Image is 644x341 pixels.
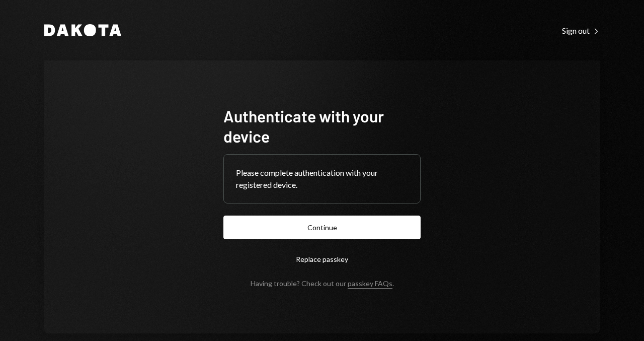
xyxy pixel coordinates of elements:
[236,167,408,191] div: Please complete authentication with your registered device.
[223,106,421,146] h1: Authenticate with your device
[348,279,392,289] a: passkey FAQs
[562,25,600,36] a: Sign out
[223,216,421,239] button: Continue
[562,26,600,36] div: Sign out
[223,247,421,271] button: Replace passkey
[251,279,394,288] div: Having trouble? Check out our .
